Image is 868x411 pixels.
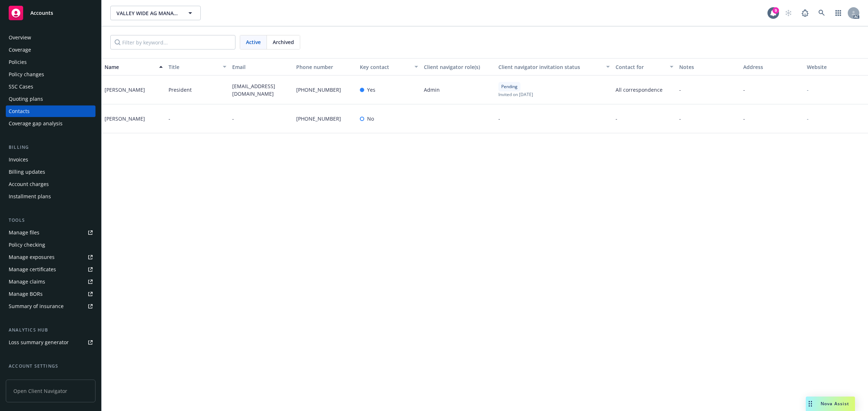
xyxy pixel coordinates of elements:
[6,300,95,312] a: Summary of insurance
[357,58,421,75] button: Key contact
[6,3,95,23] a: Accounts
[806,397,815,411] div: Drag to move
[807,63,865,71] div: Website
[616,86,674,94] span: All correspondence
[9,337,69,348] div: Loss summary generator
[169,86,192,94] span: President
[9,251,55,263] div: Manage exposures
[6,93,95,105] a: Quoting plans
[9,300,64,312] div: Summary of insurance
[110,6,201,20] button: VALLEY WIDE AG MANAGEMENT, INC.
[424,63,493,71] div: Client navigator role(s)
[9,93,43,105] div: Quoting plans
[232,63,290,71] div: Email
[616,63,666,71] div: Contact for
[169,63,219,71] div: Title
[6,276,95,287] a: Manage claims
[105,115,145,122] div: [PERSON_NAME]
[9,154,28,165] div: Invoices
[9,178,49,190] div: Account charges
[30,10,53,16] span: Accounts
[105,63,155,71] div: Name
[743,86,745,94] span: -
[6,326,95,334] div: Analytics hub
[498,63,602,71] div: Client navigator invitation status
[6,56,95,68] a: Policies
[9,373,40,384] div: Service team
[495,58,613,75] button: Client navigator invitation status
[679,63,737,71] div: Notes
[679,86,681,94] span: -
[296,63,354,71] div: Phone number
[6,288,95,300] a: Manage BORs
[110,35,235,49] input: Filter by keyword...
[9,105,30,117] div: Contacts
[6,337,95,348] a: Loss summary generator
[232,82,290,98] span: [EMAIL_ADDRESS][DOMAIN_NAME]
[293,58,357,75] button: Phone number
[6,264,95,275] a: Manage certificates
[6,105,95,117] a: Contacts
[616,115,617,122] span: -
[743,63,801,71] div: Address
[273,38,294,46] span: Archived
[498,115,500,122] span: -
[6,363,95,370] div: Account settings
[679,115,681,122] span: -
[9,166,45,178] div: Billing updates
[6,191,95,202] a: Installment plans
[798,6,812,20] a: Report a Bug
[804,58,868,75] button: Website
[6,380,95,402] span: Open Client Navigator
[232,115,234,122] span: -
[9,288,43,300] div: Manage BORs
[807,86,809,94] div: -
[229,58,293,75] button: Email
[6,69,95,80] a: Policy changes
[9,81,33,92] div: SSC Cases
[9,56,27,68] div: Policies
[773,7,779,14] div: 9
[9,44,31,56] div: Coverage
[6,239,95,251] a: Policy checking
[743,115,745,122] span: -
[9,276,45,287] div: Manage claims
[806,397,855,411] button: Nova Assist
[9,264,56,275] div: Manage certificates
[105,86,145,94] div: [PERSON_NAME]
[169,115,170,122] span: -
[807,115,809,122] div: -
[6,154,95,165] a: Invoices
[116,9,179,17] span: VALLEY WIDE AG MANAGEMENT, INC.
[814,6,829,20] a: Search
[9,191,51,202] div: Installment plans
[781,6,796,20] a: Start snowing
[821,401,849,407] span: Nova Assist
[613,58,677,75] button: Contact for
[6,44,95,56] a: Coverage
[6,81,95,92] a: SSC Cases
[9,227,39,238] div: Manage files
[9,69,44,80] div: Policy changes
[9,239,45,251] div: Policy checking
[367,115,374,122] span: No
[296,86,341,94] span: [PHONE_NUMBER]
[296,115,341,122] span: [PHONE_NUMBER]
[9,118,63,129] div: Coverage gap analysis
[6,373,95,384] a: Service team
[6,32,95,43] a: Overview
[6,144,95,151] div: Billing
[6,178,95,190] a: Account charges
[831,6,846,20] a: Switch app
[6,217,95,224] div: Tools
[498,91,533,98] span: Invited on [DATE]
[246,38,261,46] span: Active
[9,32,31,43] div: Overview
[6,118,95,129] a: Coverage gap analysis
[6,251,95,263] a: Manage exposures
[421,58,495,75] button: Client navigator role(s)
[367,86,375,94] span: Yes
[360,63,410,71] div: Key contact
[166,58,230,75] button: Title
